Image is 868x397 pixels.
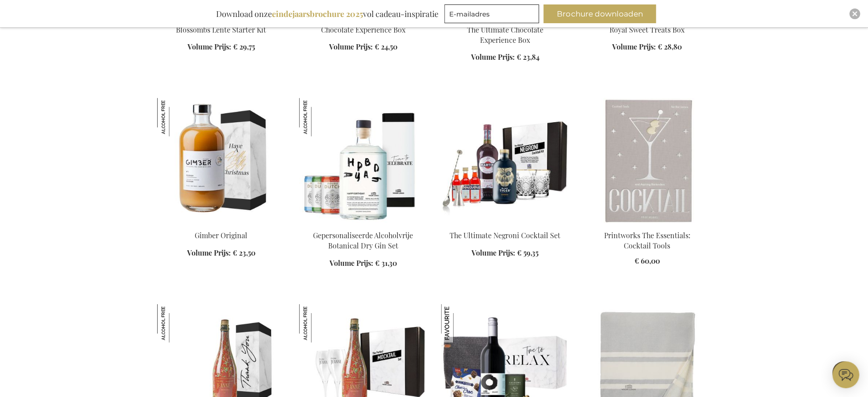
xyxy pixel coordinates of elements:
span: Volume Prijs: [612,42,656,51]
a: The Ultimate Chocolate Experience Box [467,25,543,45]
img: Dame Jeanne Biermocktail Gift Box [299,304,338,343]
img: Gepersonaliseerde Alcoholvrije Botanical Dry Gin Set [299,98,338,136]
img: Personalised Non-Alcoholic Botanical Dry Gin Set [299,98,427,223]
img: Close [852,11,857,17]
a: Volume Prijs: € 31,30 [330,258,397,269]
span: € 23,84 [517,52,539,62]
img: Gimber Original [157,98,196,136]
span: € 59,35 [517,248,538,257]
a: Volume Prijs: € 29,75 [188,42,255,52]
button: Brochure downloaden [543,4,656,23]
a: Chocolate Experience Box [321,25,405,34]
img: The Ultimate Negroni Cocktail Set [441,98,569,223]
a: Printworks The Essentials: Cocktail Tools [604,231,690,250]
a: Volume Prijs: € 24,50 [329,42,397,52]
img: Printworks The Essentials: Cocktail Tools [583,98,711,223]
a: Printworks The Essentials: Cocktail Tools [583,219,711,228]
b: eindejaarsbrochure 2025 [272,8,363,19]
span: € 23,50 [233,248,255,257]
a: Volume Prijs: € 23,50 [187,248,255,258]
form: marketing offers and promotions [444,4,542,26]
iframe: belco-activator-frame [832,361,859,388]
span: Volume Prijs: [471,52,515,62]
a: Blossombs Lente Starter Kit [176,25,266,34]
span: Volume Prijs: [330,258,373,268]
div: Close [849,8,860,19]
a: Royal Sweet Treats Box [609,25,684,34]
a: Volume Prijs: € 59,35 [472,248,538,258]
span: € 28,80 [658,42,682,51]
input: E-mailadres [444,4,539,23]
span: Volume Prijs: [329,42,373,51]
a: Volume Prijs: € 23,84 [471,52,539,62]
div: Download onze vol cadeau-inspiratie [212,4,442,23]
a: Personalised Non-Alcoholic Botanical Dry Gin Set Gepersonaliseerde Alcoholvrije Botanical Dry Gin... [299,219,427,228]
a: Gimber Original Gimber Original [157,219,285,228]
a: The Ultimate Negroni Cocktail Set [441,219,569,228]
span: € 24,50 [375,42,397,51]
img: Cosy Evening Gift Set - Rode Wijn [441,304,480,343]
span: € 60,00 [634,256,660,265]
span: Volume Prijs: [188,42,231,51]
img: Gimber Original [157,98,285,223]
span: Volume Prijs: [187,248,231,257]
a: Volume Prijs: € 28,80 [612,42,682,52]
a: Gepersonaliseerde Alcoholvrije Botanical Dry Gin Set [313,231,413,250]
a: Gimber Original [195,231,247,240]
img: Dame Jeanne Biermocktail [157,304,196,343]
a: The Ultimate Negroni Cocktail Set [450,231,560,240]
span: € 29,75 [233,42,255,51]
span: € 31,30 [375,258,397,268]
span: Volume Prijs: [472,248,515,257]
